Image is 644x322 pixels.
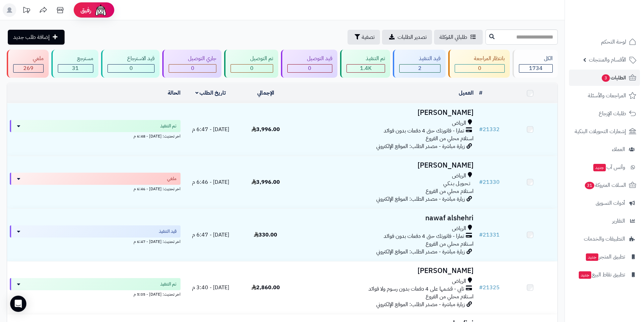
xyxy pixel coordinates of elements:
span: إشعارات التحويلات البنكية [575,127,626,136]
span: # [479,178,483,186]
a: إضافة طلب جديد [8,30,65,45]
span: 31 [585,181,595,189]
span: 1734 [529,64,543,72]
span: الأقسام والمنتجات [589,55,626,65]
div: ملغي [13,55,44,63]
span: زيارة مباشرة - مصدر الطلب: الموقع الإلكتروني [376,300,465,308]
h3: [PERSON_NAME] [296,109,474,117]
div: قيد الاسترجاع [108,55,154,63]
span: 0 [250,64,254,72]
span: وآتس آب [593,163,625,172]
div: تم التوصيل [231,55,273,63]
div: 2 [400,65,440,72]
span: تم التنفيذ [160,281,176,288]
span: تمارا - فاتورتك حتى 4 دفعات بدون فوائد [384,127,464,135]
div: اخر تحديث: [DATE] - 5:05 م [10,290,181,297]
a: أدوات التسويق [569,195,640,211]
span: التطبيقات والخدمات [584,234,625,244]
span: 2 [418,64,422,72]
span: جديد [586,253,598,261]
span: طلباتي المُوكلة [439,33,467,41]
a: #21331 [479,231,500,239]
a: تم التوصيل 0 [223,50,280,78]
a: طلباتي المُوكلة [434,30,483,45]
span: 330.00 [254,231,277,239]
div: قيد التوصيل [287,55,332,63]
a: العملاء [569,141,640,157]
div: 1432 [347,65,385,72]
span: لوحة التحكم [601,37,626,47]
a: الإجمالي [257,89,274,97]
span: 0 [478,64,481,72]
a: تطبيق نقاط البيعجديد [569,267,640,283]
div: 0 [288,65,332,72]
span: الرياض [452,119,466,127]
a: طلبات الإرجاع [569,105,640,122]
h3: [PERSON_NAME] [296,267,474,275]
div: اخر تحديث: [DATE] - 6:48 م [10,132,181,139]
span: [DATE] - 6:46 م [192,178,229,186]
div: Open Intercom Messenger [10,296,26,312]
span: تصفية [362,33,375,41]
h3: [PERSON_NAME] [296,162,474,169]
a: ملغي 269 [5,50,50,78]
span: استلام محلي من الفروع [426,240,474,248]
span: 0 [308,64,311,72]
a: التطبيقات والخدمات [569,231,640,247]
a: لوحة التحكم [569,34,640,50]
span: الرياض [452,225,466,232]
div: 0 [108,65,154,72]
span: ملغي [167,175,176,182]
a: العميل [459,89,474,97]
span: تـحـويـل بـنـكـي [443,180,470,188]
span: 0 [129,64,133,72]
span: استلام محلي من الفروع [426,293,474,301]
a: التقارير [569,213,640,229]
span: زيارة مباشرة - مصدر الطلب: الموقع الإلكتروني [376,195,465,203]
a: #21325 [479,283,500,292]
span: رفيق [80,6,91,14]
a: قيد الاسترجاع 0 [100,50,161,78]
span: قيد التنفيذ [159,228,176,235]
span: زيارة مباشرة - مصدر الطلب: الموقع الإلكتروني [376,142,465,150]
a: إشعارات التحويلات البنكية [569,123,640,140]
div: 0 [455,65,505,72]
div: 0 [169,65,216,72]
a: تحديثات المنصة [18,3,35,19]
span: الطلبات [601,73,626,82]
a: تاريخ الطلب [195,89,226,97]
span: زيارة مباشرة - مصدر الطلب: الموقع الإلكتروني [376,248,465,256]
span: تم التنفيذ [160,123,176,129]
a: السلات المتروكة31 [569,177,640,193]
span: 269 [23,64,33,72]
a: قيد التوصيل 0 [280,50,339,78]
span: [DATE] - 3:40 م [192,283,229,292]
span: استلام محلي من الفروع [426,187,474,195]
span: إضافة طلب جديد [13,33,50,41]
span: [DATE] - 6:47 م [192,231,229,239]
a: بانتظار المراجعة 0 [447,50,511,78]
span: العملاء [612,145,625,154]
a: جاري التوصيل 0 [161,50,223,78]
div: بانتظار المراجعة [455,55,505,63]
div: مسترجع [58,55,94,63]
span: [DATE] - 6:47 م [192,125,229,133]
a: قيد التنفيذ 2 [391,50,447,78]
span: تطبيق نقاط البيع [578,270,625,279]
span: الرياض [452,172,466,180]
span: طلبات الإرجاع [599,109,626,118]
span: 31 [72,64,79,72]
a: الكل1734 [511,50,559,78]
img: ai-face.png [94,3,108,17]
span: 1.4K [360,64,372,72]
span: تصدير الطلبات [398,33,427,41]
span: # [479,283,483,292]
span: تابي - قسّمها على 4 دفعات بدون رسوم ولا فوائد [368,285,464,293]
button: تصفية [348,30,380,45]
div: اخر تحديث: [DATE] - 6:46 م [10,185,181,192]
span: 0 [191,64,194,72]
span: 3,996.00 [252,125,280,133]
a: #21332 [479,125,500,133]
a: الطلبات3 [569,70,640,86]
div: تم التنفيذ [347,55,385,63]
